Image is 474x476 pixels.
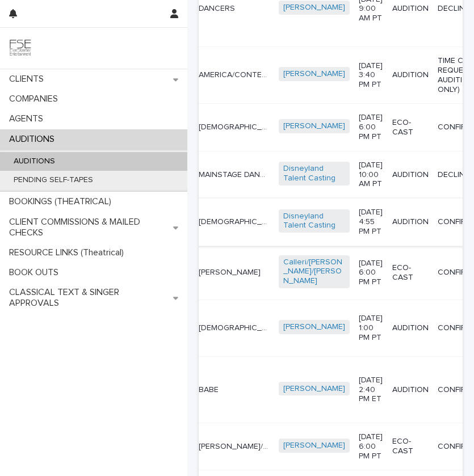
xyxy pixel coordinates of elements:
p: [DATE] 6:00 PM PT [359,259,383,287]
p: [DATE] 10:00 AM PT [359,161,383,189]
a: [PERSON_NAME] [283,384,345,394]
p: [DATE] 4:55 PM PT [359,208,383,236]
p: ECO-CAST [392,118,429,137]
p: CLASSICAL TEXT & SINGER APPROVALS [5,287,173,309]
p: AUDITION [392,4,429,14]
a: [PERSON_NAME] [283,441,345,450]
a: [PERSON_NAME] [283,121,345,131]
p: FEMALE-PRESENTING ROLES [199,215,272,227]
p: AUDITION [392,70,429,80]
p: BOOKINGS (THEATRICAL) [5,196,120,207]
p: FEMALE ENSEMBLE #2/FEMALE ENSEMBLE #3 [199,321,272,333]
p: [PERSON_NAME] [199,266,263,277]
p: ECO-CAST [392,263,429,283]
p: PENDING SELF-TAPES [5,175,102,185]
p: ECO-CAST [392,437,429,456]
p: BABE [199,383,221,395]
p: BOOK OUTS [5,267,68,278]
a: [PERSON_NAME] [283,3,345,12]
p: AGENTS [5,113,52,124]
p: [DATE] 6:00 PM PT [359,113,383,141]
a: [PERSON_NAME] [283,322,345,332]
p: [PERSON_NAME]/ABUELA [199,440,272,452]
p: MAINSTAGE DANCER ROLES [199,168,272,180]
p: RESOURCE LINKS (Theatrical) [5,247,133,258]
img: 9JgRvJ3ETPGCJDhvPVA5 [9,37,32,60]
p: [DATE] 2:40 PM ET [359,376,383,404]
p: AUDITION [392,323,429,333]
p: AUDITION [392,217,429,227]
a: Disneyland Talent Casting [283,164,345,183]
p: AUDITION [392,385,429,395]
p: AMERICA/CONTESTANT #2 (THE RIGHT TO LIFE) [199,68,272,80]
p: DANCERS [199,2,237,14]
a: Disneyland Talent Casting [283,212,345,231]
a: Calleri/[PERSON_NAME]/[PERSON_NAME] [283,258,345,286]
p: AUDITION [392,170,429,180]
p: [DATE] 1:00 PM PT [359,314,383,342]
p: COMPANIES [5,94,67,104]
p: AUDITIONS [5,134,64,145]
a: [PERSON_NAME] [283,69,345,79]
p: FEMALE SWING (MARICA/JAYE/ELLIE/ROSE COVER) [199,120,272,132]
p: [DATE] 6:00 PM PT [359,432,383,461]
p: CLIENT COMMISSIONS & MAILED CHECKS [5,217,173,238]
p: CLIENTS [5,74,53,85]
p: AUDITIONS [5,157,64,166]
p: [DATE] 3:40 PM PT [359,61,383,90]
